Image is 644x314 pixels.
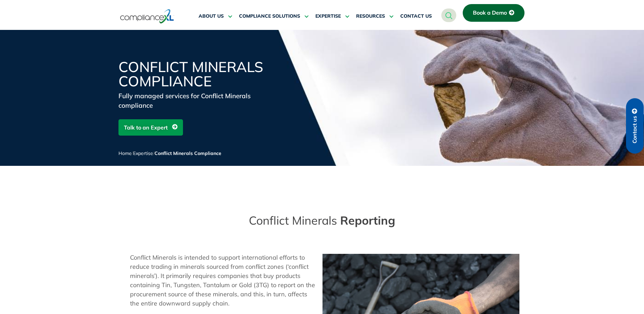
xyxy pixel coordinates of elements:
[120,8,174,24] img: logo-one.svg
[400,8,432,24] a: CONTACT US
[199,13,224,19] span: ABOUT US
[356,8,393,24] a: RESOURCES
[626,98,644,154] a: Contact us
[632,116,638,143] span: Contact us
[118,150,132,156] a: Home
[124,121,168,134] span: Talk to an Expert
[340,213,395,228] span: Reporting
[441,8,456,22] a: navsearch-button
[400,13,432,19] span: CONTACT US
[315,8,349,24] a: EXPERTISE
[118,150,221,156] span: / /
[315,13,341,19] span: EXPERTISE
[133,150,153,156] a: Expertise
[473,10,507,16] span: Book a Demo
[199,8,232,24] a: ABOUT US
[130,253,316,308] p: Conflict Minerals is intended to support international efforts to reduce trading in minerals sour...
[463,4,525,22] a: Book a Demo
[239,13,300,19] span: COMPLIANCE SOLUTIONS
[356,13,385,19] span: RESOURCES
[118,119,183,136] a: Talk to an Expert
[249,213,337,228] span: Conflict Minerals
[154,150,221,156] span: Conflict Minerals Compliance
[118,60,281,88] h1: Conflict Minerals Compliance
[118,91,281,110] div: Fully managed services for Conflict Minerals compliance
[239,8,309,24] a: COMPLIANCE SOLUTIONS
